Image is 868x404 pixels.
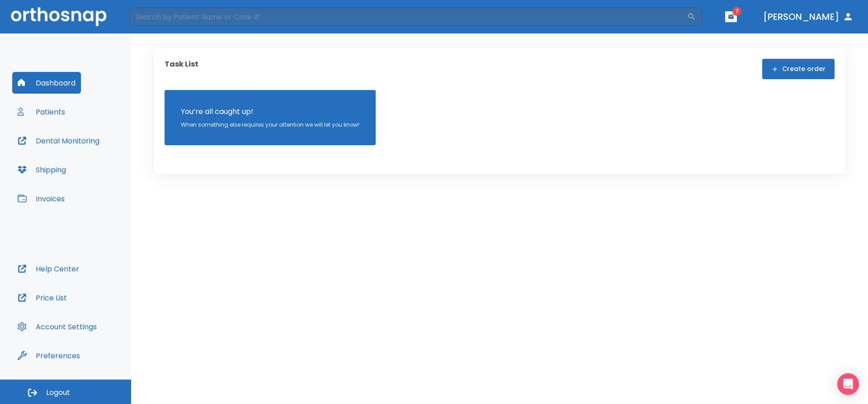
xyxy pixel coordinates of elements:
[181,106,359,117] p: You’re all caught up!
[129,8,687,26] input: Search by Patient Name or Case #
[12,316,102,337] button: Account Settings
[12,159,71,181] button: Shipping
[12,188,70,209] button: Invoices
[165,59,198,79] p: Task List
[759,9,857,25] button: [PERSON_NAME]
[762,59,835,79] button: Create order
[837,373,859,395] div: Open Intercom Messenger
[12,101,71,123] button: Patients
[181,121,359,129] p: When something else requires your attention we will let you know!
[12,72,81,94] button: Dashboard
[11,7,107,26] img: Orthosnap
[12,345,85,366] button: Preferences
[732,7,741,16] span: 7
[12,287,72,309] button: Price List
[46,388,70,398] span: Logout
[12,130,105,152] button: Dental Monitoring
[12,258,85,280] button: Help Center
